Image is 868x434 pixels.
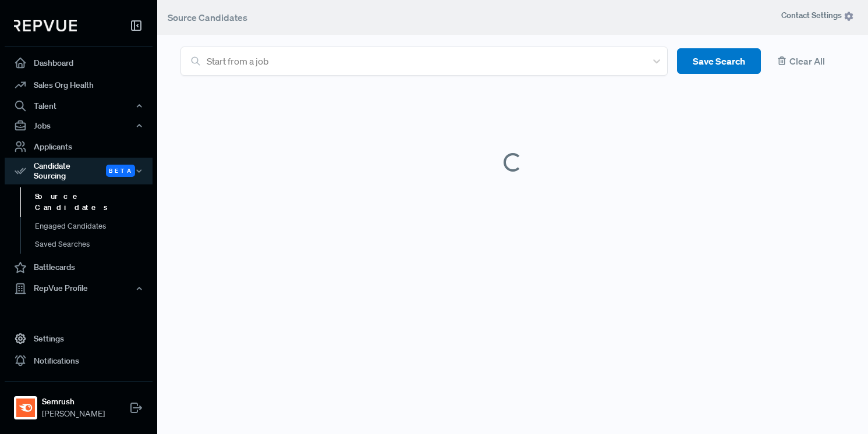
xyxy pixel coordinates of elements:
a: SemrushSemrush[PERSON_NAME] [5,381,153,425]
span: Contact Settings [781,9,854,22]
button: Jobs [5,116,153,136]
span: Source Candidates [168,12,247,23]
button: Save Search [677,48,761,74]
a: Engaged Candidates [20,217,168,236]
button: Talent [5,96,153,116]
a: Settings [5,328,153,350]
a: Dashboard [5,52,153,74]
a: Applicants [5,136,153,158]
span: [PERSON_NAME] [42,408,105,420]
a: Notifications [5,350,153,372]
button: RepVue Profile [5,279,153,298]
button: Candidate Sourcing Beta [5,158,153,184]
button: Clear All [770,48,845,74]
img: RepVue [14,20,77,31]
strong: Semrush [42,396,105,408]
a: Saved Searches [20,235,168,254]
a: Battlecards [5,257,153,279]
a: Sales Org Health [5,74,153,96]
img: Semrush [16,399,35,417]
span: Beta [106,165,135,177]
div: Candidate Sourcing [5,158,153,184]
a: Source Candidates [20,187,168,217]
